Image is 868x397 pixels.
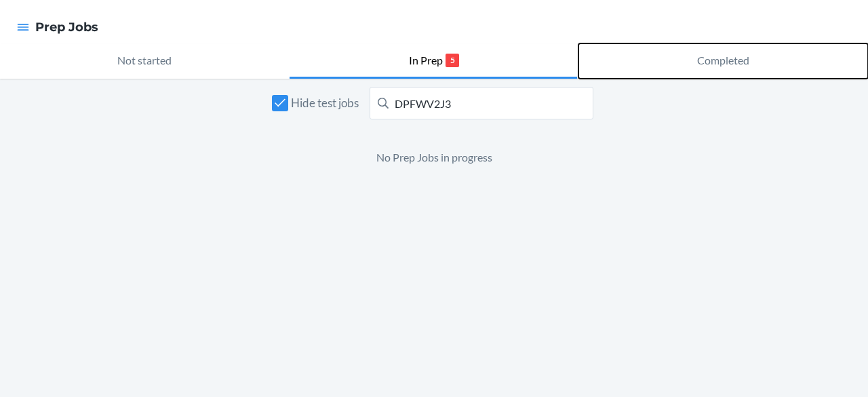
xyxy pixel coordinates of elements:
[272,95,288,111] input: Hide test jobs
[35,18,98,36] h4: Prep Jobs
[697,52,749,69] p: Completed
[578,43,868,79] button: Completed
[370,87,593,119] input: Search Prep Jobs
[117,52,172,69] p: Not started
[409,52,443,69] p: In Prep
[446,54,459,67] p: 5
[291,94,359,112] span: Hide test jobs
[290,43,579,79] button: In Prep5
[275,149,593,166] p: No Prep Jobs in progress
